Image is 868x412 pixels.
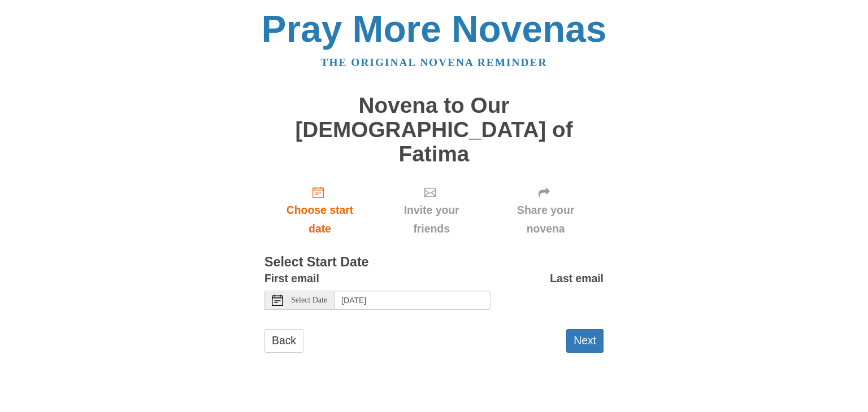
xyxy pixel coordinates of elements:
[264,177,375,244] a: Choose start date
[387,201,476,238] span: Invite your friends
[264,255,604,270] h3: Select Start Date
[262,8,607,50] a: Pray More Novenas
[488,177,604,244] div: Click "Next" to confirm your start date first.
[291,296,327,304] span: Select Date
[276,201,364,238] span: Choose start date
[264,94,604,166] h1: Novena to Our [DEMOGRAPHIC_DATA] of Fatima
[550,269,604,288] label: Last email
[566,329,604,352] button: Next
[264,269,319,288] label: First email
[375,177,488,244] div: Click "Next" to confirm your start date first.
[499,201,592,238] span: Share your novena
[321,56,548,68] a: The original novena reminder
[264,329,303,352] a: Back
